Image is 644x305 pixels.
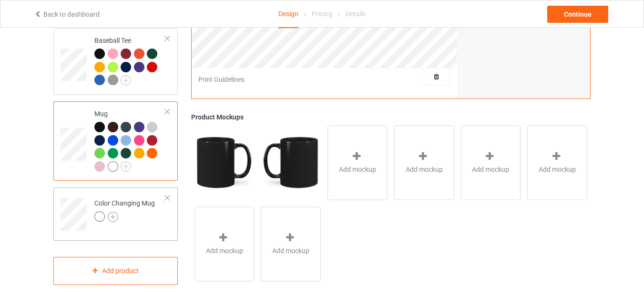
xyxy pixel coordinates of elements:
[206,246,243,256] span: Add mockup
[108,75,118,85] img: heather_texture.png
[194,207,255,282] div: Add mockup
[278,0,298,28] div: Design
[53,101,178,181] div: Mug
[472,165,509,175] span: Add mockup
[191,113,591,122] div: Product Mockups
[53,28,178,95] div: Baseball Tee
[394,126,454,200] div: Add mockup
[53,257,178,285] div: Add product
[272,246,309,256] span: Add mockup
[527,126,587,200] div: Add mockup
[339,165,376,175] span: Add mockup
[94,36,165,85] div: Baseball Tee
[194,126,254,200] img: regular.jpg
[121,161,131,172] img: svg+xml;base64,PD94bWwgdmVyc2lvbj0iMS4wIiBlbmNvZGluZz0iVVRGLTgiPz4KPHN2ZyB3aWR0aD0iMjJweCIgaGVpZ2...
[108,212,118,222] img: svg+xml;base64,PD94bWwgdmVyc2lvbj0iMS4wIiBlbmNvZGluZz0iVVRGLTgiPz4KPHN2ZyB3aWR0aD0iMjJweCIgaGVpZ2...
[312,0,332,27] div: Pricing
[461,126,521,200] div: Add mockup
[198,75,245,85] div: Print Guidelines
[261,126,320,200] img: regular.jpg
[94,109,165,171] div: Mug
[53,187,178,241] div: Color Changing Mug
[121,75,131,86] img: svg+xml;base64,PD94bWwgdmVyc2lvbj0iMS4wIiBlbmNvZGluZz0iVVRGLTgiPz4KPHN2ZyB3aWR0aD0iMjJweCIgaGVpZ2...
[94,198,155,221] div: Color Changing Mug
[406,165,443,175] span: Add mockup
[547,6,608,23] div: Continue
[34,10,100,18] a: Back to dashboard
[539,165,576,175] span: Add mockup
[346,0,366,27] div: Details
[261,207,321,282] div: Add mockup
[327,126,388,200] div: Add mockup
